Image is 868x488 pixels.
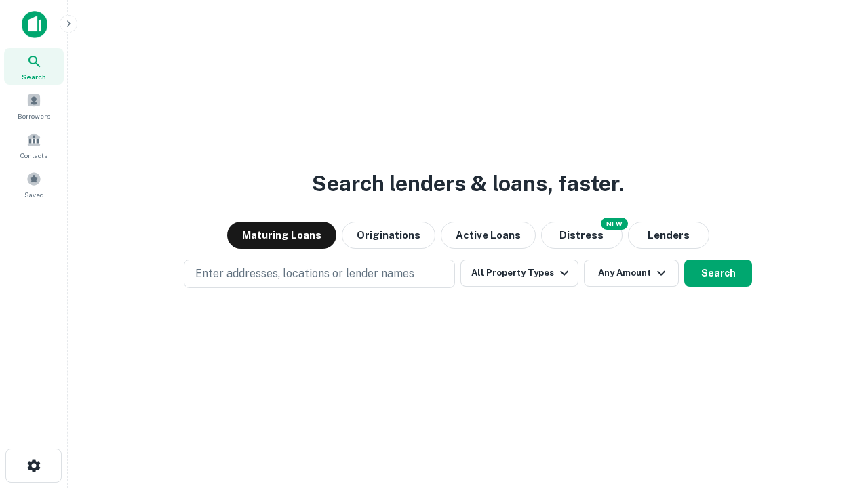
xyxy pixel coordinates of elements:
[4,166,64,203] a: Saved
[184,260,455,288] button: Enter addresses, locations or lender names
[4,48,64,85] a: Search
[22,71,46,82] span: Search
[342,222,435,249] button: Originations
[18,110,50,121] span: Borrowers
[4,127,64,163] a: Contacts
[584,260,679,287] button: Any Amount
[4,87,64,124] a: Borrowers
[195,266,414,282] p: Enter addresses, locations or lender names
[684,260,752,287] button: Search
[20,150,47,161] span: Contacts
[22,11,47,38] img: capitalize-icon.png
[312,167,624,200] h3: Search lenders & loans, faster.
[460,260,578,287] button: All Property Types
[541,222,623,249] button: Search distressed loans with lien and other non-mortgage details.
[601,218,628,230] div: NEW
[628,222,709,249] button: Lenders
[24,189,44,200] span: Saved
[441,222,536,249] button: Active Loans
[800,380,868,445] iframe: Chat Widget
[227,222,336,249] button: Maturing Loans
